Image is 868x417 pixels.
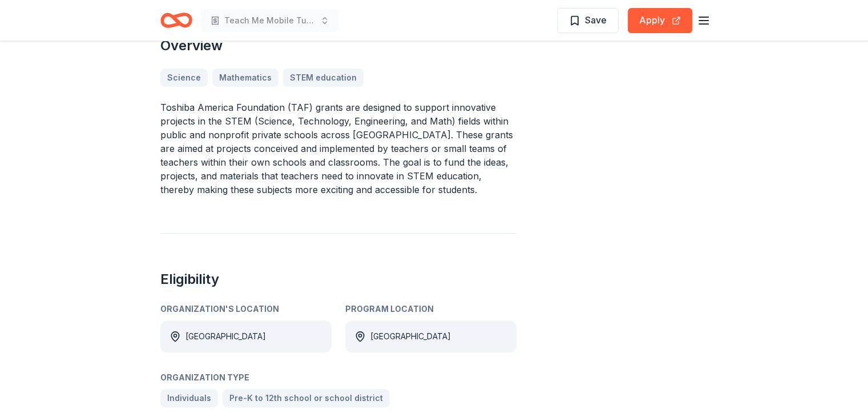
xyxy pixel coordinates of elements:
[229,391,383,405] span: Pre-K to 12th school or school district
[585,13,607,27] span: Save
[160,37,516,55] h2: Overview
[370,330,451,343] div: [GEOGRAPHIC_DATA]
[628,8,692,33] button: Apply
[160,302,332,316] div: Organization's Location
[160,101,516,197] p: Toshiba America Foundation (TAF) grants are designed to support innovative projects in the STEM (...
[201,9,338,32] button: Teach Me Mobile Tutoring and More
[185,330,266,343] div: [GEOGRAPHIC_DATA]
[345,302,516,316] div: Program Location
[223,389,390,407] a: Pre-K to 12th school or school district
[160,7,192,34] a: Home
[160,270,516,288] h2: Eligibility
[167,391,211,405] span: Individuals
[224,14,316,27] span: Teach Me Mobile Tutoring and More
[557,8,619,33] button: Save
[160,371,516,384] div: Organization Type
[160,389,218,407] a: Individuals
